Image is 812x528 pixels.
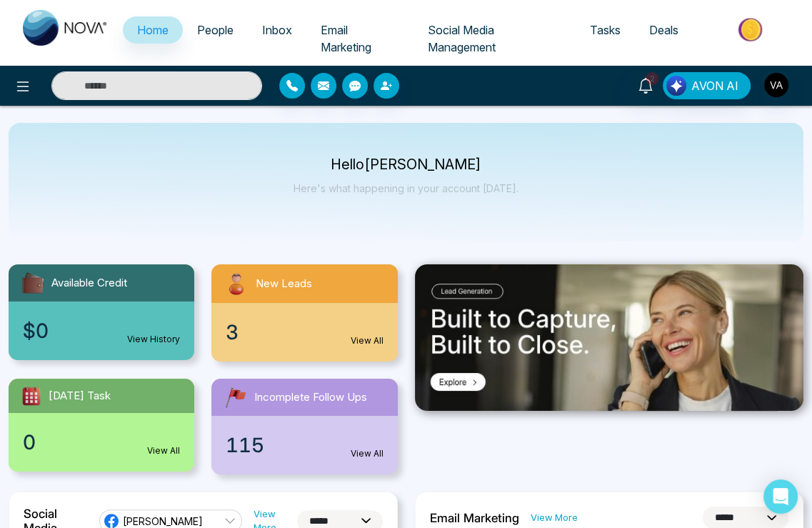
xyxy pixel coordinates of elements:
[628,72,663,97] a: 2
[226,317,239,347] span: 3
[203,264,406,362] a: New Leads3View All
[183,16,248,44] a: People
[254,389,367,406] span: Incomplete Follow Ups
[691,77,738,94] span: AVON AI
[531,511,578,524] a: View More
[351,447,384,460] a: View All
[764,73,788,97] img: User Avatar
[415,264,803,411] img: .
[223,384,249,410] img: followUps.svg
[123,16,183,44] a: Home
[20,270,46,296] img: availableCredit.svg
[256,276,312,292] span: New Leads
[248,16,306,44] a: Inbox
[23,10,109,46] img: Nova CRM Logo
[203,379,406,474] a: Incomplete Follow Ups115View All
[197,23,234,37] span: People
[223,270,250,297] img: newLeads.svg
[663,72,751,99] button: AVON AI
[226,430,264,460] span: 115
[576,16,635,44] a: Tasks
[262,23,292,37] span: Inbox
[700,14,803,46] img: Market-place.gif
[321,23,371,54] span: Email Marketing
[147,444,180,457] a: View All
[294,182,518,194] p: Here's what happening in your account [DATE].
[306,16,413,61] a: Email Marketing
[763,479,798,514] div: Open Intercom Messenger
[23,427,36,457] span: 0
[666,76,686,96] img: Lead Flow
[23,316,49,346] span: $0
[646,72,658,85] span: 2
[351,334,384,347] a: View All
[635,16,693,44] a: Deals
[51,275,127,292] span: Available Credit
[137,23,169,37] span: Home
[49,388,111,404] span: [DATE] Task
[428,23,496,54] span: Social Media Management
[590,23,621,37] span: Tasks
[20,384,43,407] img: todayTask.svg
[294,159,518,171] p: Hello [PERSON_NAME]
[649,23,678,37] span: Deals
[413,16,576,61] a: Social Media Management
[123,514,203,528] span: [PERSON_NAME]
[430,511,519,525] h2: Email Marketing
[127,333,180,346] a: View History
